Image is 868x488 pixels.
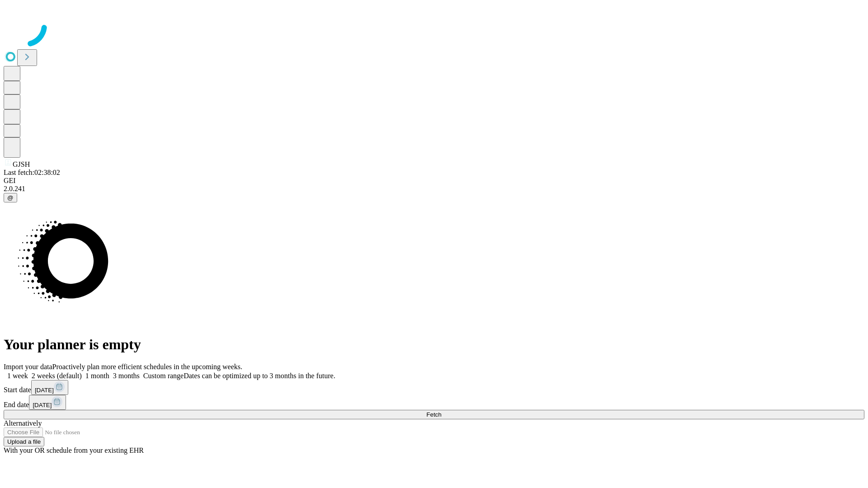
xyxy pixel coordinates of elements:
[4,446,144,454] span: With your OR schedule from your existing EHR
[4,363,52,371] span: Import your data
[4,437,44,446] button: Upload a file
[33,402,52,408] span: [DATE]
[7,372,28,380] span: 1 week
[52,363,242,371] span: Proactively plan more efficient schedules in the upcoming weeks.
[4,410,864,419] button: Fetch
[4,185,864,193] div: 2.0.241
[426,411,441,418] span: Fetch
[113,372,140,380] span: 3 months
[143,372,184,380] span: Custom range
[4,177,864,185] div: GEI
[13,160,30,168] span: GJSH
[29,395,66,410] button: [DATE]
[4,395,864,410] div: End date
[4,336,864,353] h1: Your planner is empty
[85,372,109,380] span: 1 month
[4,193,17,202] button: @
[4,169,60,176] span: Last fetch: 02:38:02
[184,372,335,380] span: Dates can be optimized up to 3 months in the future.
[4,419,42,427] span: Alternatively
[7,194,14,201] span: @
[4,380,864,395] div: Start date
[35,387,54,394] span: [DATE]
[32,372,82,380] span: 2 weeks (default)
[31,380,68,395] button: [DATE]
